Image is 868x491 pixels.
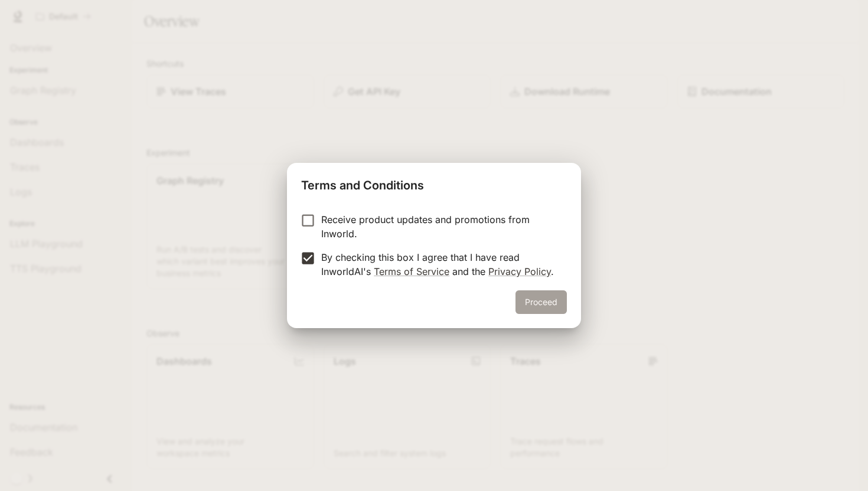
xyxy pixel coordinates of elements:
a: Terms of Service [374,266,449,277]
h2: Terms and Conditions [287,163,581,203]
p: By checking this box I agree that I have read InworldAI's and the . [321,250,557,279]
p: Receive product updates and promotions from Inworld. [321,212,557,241]
button: Proceed [515,290,567,314]
a: Privacy Policy [488,266,551,277]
